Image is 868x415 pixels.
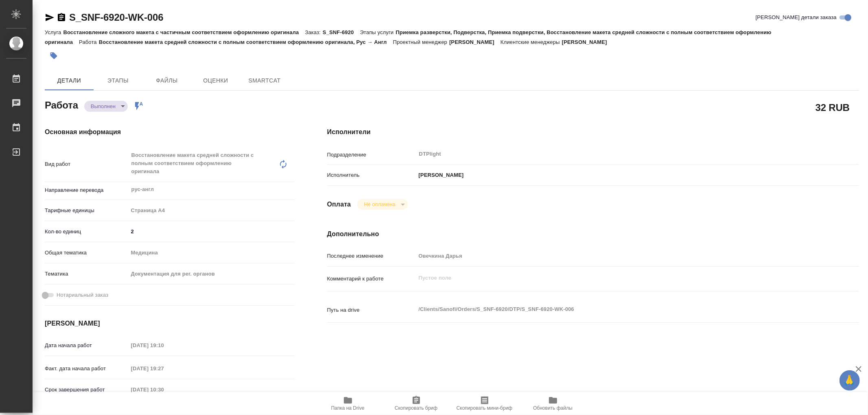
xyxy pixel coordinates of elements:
button: 🙏 [840,370,860,391]
p: Подразделение [327,151,416,159]
button: Скопировать мини-бриф [450,392,519,415]
p: Факт. дата начала работ [45,365,128,373]
h2: Работа [45,97,78,112]
input: ✎ Введи что-нибудь [128,226,295,237]
p: [PERSON_NAME] [562,39,613,45]
button: Обновить файлы [519,392,587,415]
span: Нотариальный заказ [57,291,108,299]
p: [PERSON_NAME] [416,171,464,179]
h4: Основная информация [45,127,295,137]
p: S_SNF-6920 [323,29,360,35]
p: Восстановление макета средней сложности с полным соответствием оформлению оригинала, Рус → Англ [99,39,393,45]
p: Дата начала работ [45,341,128,350]
button: Не оплачена [361,201,398,208]
div: Выполнен [357,199,407,210]
p: Последнее изменение [327,252,416,260]
p: Приемка разверстки, Подверстка, Приемка подверстки, Восстановление макета средней сложности с пол... [45,29,772,45]
input: Пустое поле [128,384,199,395]
h4: Исполнители [327,127,859,137]
a: S_SNF-6920-WK-006 [69,12,163,23]
h4: [PERSON_NAME] [45,319,295,328]
button: Папка на Drive [314,392,382,415]
p: Тарифные единицы [45,206,128,215]
span: Скопировать мини-бриф [457,405,512,411]
h4: Дополнительно [327,229,859,239]
p: Исполнитель [327,171,416,179]
span: Папка на Drive [331,405,365,411]
p: [PERSON_NAME] [449,39,501,45]
span: Детали [50,76,89,86]
p: Заказ: [305,29,323,35]
p: Этапы услуги [360,29,396,35]
span: 🙏 [843,372,857,389]
p: Срок завершения работ [45,386,128,394]
input: Пустое поле [416,250,815,262]
p: Комментарий к работе [327,275,416,283]
button: Скопировать бриф [382,392,450,415]
p: Кол-во единиц [45,228,128,236]
p: Клиентские менеджеры [501,39,562,45]
input: Пустое поле [128,363,199,374]
button: Скопировать ссылку для ЯМессенджера [45,13,55,22]
button: Добавить тэг [45,47,63,65]
button: Выполнен [88,103,118,110]
span: [PERSON_NAME] детали заказа [756,13,837,22]
input: Пустое поле [128,339,199,351]
div: Страница А4 [128,204,295,217]
p: Работа [79,39,99,45]
span: Оценки [196,76,235,86]
p: Услуга [45,29,63,35]
div: Выполнен [84,101,128,112]
p: Тематика [45,270,128,278]
p: Проектный менеджер [393,39,449,45]
span: Скопировать бриф [395,405,437,411]
h4: Оплата [327,200,351,209]
span: Файлы [147,76,186,86]
span: SmartCat [245,76,284,86]
p: Вид работ [45,160,128,168]
textarea: /Clients/Sanofi/Orders/S_SNF-6920/DTP/S_SNF-6920-WK-006 [416,302,815,316]
span: Этапы [98,76,138,86]
p: Восстановление сложного макета с частичным соответствием оформлению оригинала [63,29,305,35]
button: Скопировать ссылку [57,13,66,22]
div: Медицина [128,246,295,260]
p: Путь на drive [327,306,416,314]
div: Документация для рег. органов [128,267,295,281]
p: Общая тематика [45,249,128,257]
h2: 32 RUB [816,100,850,114]
p: Направление перевода [45,186,128,194]
span: Обновить файлы [533,405,573,411]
